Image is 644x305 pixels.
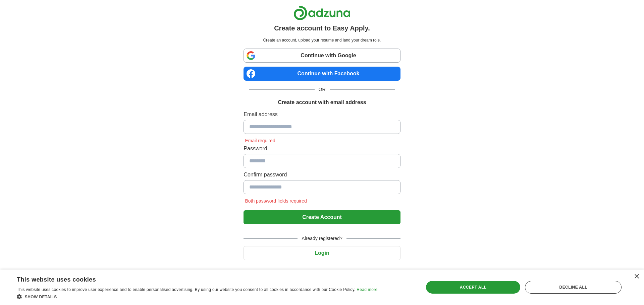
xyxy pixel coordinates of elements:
[244,268,400,274] a: Return to job advert
[357,287,377,292] a: Read more, opens a new window
[426,281,521,294] div: Accept all
[525,281,622,294] div: Decline all
[244,49,400,63] a: Continue with Google
[634,274,639,279] div: Close
[17,293,377,300] div: Show details
[17,287,356,292] span: This website uses cookies to improve user experience and to enable personalised advertising. By u...
[244,246,400,260] button: Login
[17,274,361,284] div: This website uses cookies
[244,210,400,224] button: Create Account
[245,37,399,43] p: Create an account, upload your resume and land your dream role.
[244,138,276,143] span: Email required
[244,110,400,119] label: Email address
[278,98,366,106] h1: Create account with email address
[244,250,400,256] a: Login
[244,145,400,153] label: Password
[244,67,400,81] a: Continue with Facebook
[244,171,400,179] label: Confirm password
[298,235,346,242] span: Already registered?
[274,23,370,33] h1: Create account to Easy Apply.
[315,86,330,93] span: OR
[244,198,308,204] span: Both password fields required
[25,295,57,299] span: Show details
[293,5,351,20] img: Adzuna logo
